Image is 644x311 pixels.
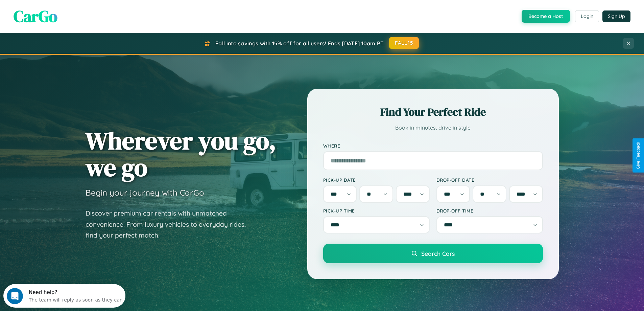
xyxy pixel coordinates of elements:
[14,5,57,27] span: CarGo
[323,208,430,214] label: Pick-up Time
[86,127,276,181] h1: Wherever you go, we go
[323,105,543,119] h2: Find Your Perfect Ride
[436,208,543,214] label: Drop-off Time
[323,244,543,263] button: Search Cars
[7,288,23,304] iframe: Intercom live chat
[3,3,126,21] div: Open Intercom Messenger
[522,10,570,23] button: Become a Host
[436,177,543,183] label: Drop-off Date
[575,10,599,22] button: Login
[25,11,119,18] div: The team will reply as soon as they can
[215,40,385,47] span: Fall into savings with 15% off for all users! Ends [DATE] 10am PT.
[323,177,430,183] label: Pick-up Date
[86,208,255,241] p: Discover premium car rentals with unmatched convenience. From luxury vehicles to everyday rides, ...
[323,123,543,133] p: Book in minutes, drive in style
[25,6,119,11] div: Need help?
[86,187,204,198] h3: Begin your journey with CarGo
[3,284,125,308] iframe: Intercom live chat discovery launcher
[421,250,455,257] span: Search Cars
[636,142,641,169] div: Give Feedback
[389,37,419,49] button: FALL15
[602,10,630,22] button: Sign Up
[323,143,543,149] label: Where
